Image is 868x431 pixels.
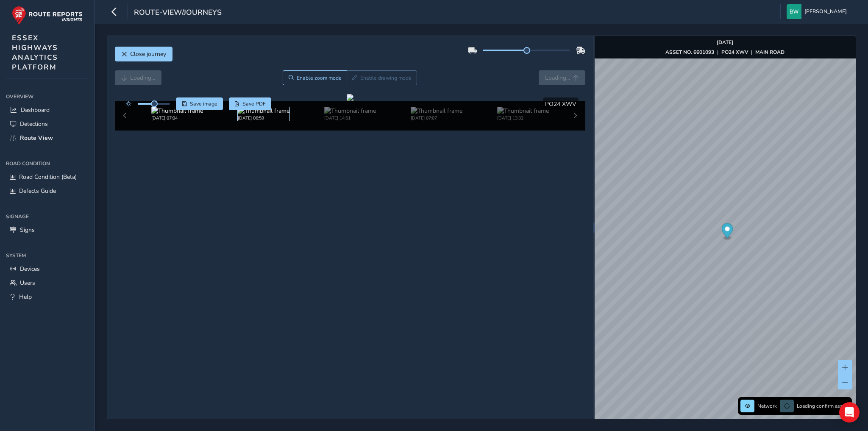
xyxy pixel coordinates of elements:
strong: PO24 XWV [721,49,748,56]
div: [DATE] 13:32 [497,115,549,121]
span: Network [757,403,777,409]
a: Detections [6,117,89,131]
img: Thumbnail frame [324,107,376,115]
img: Thumbnail frame [238,107,289,115]
span: Devices [20,265,40,273]
a: Help [6,290,89,304]
span: Road Condition (Beta) [19,173,77,181]
button: [PERSON_NAME] [787,4,850,19]
div: Map marker [721,223,733,241]
div: [DATE] 06:59 [238,115,289,121]
img: rr logo [12,6,83,25]
span: Users [20,279,35,287]
img: Thumbnail frame [151,107,203,115]
img: diamond-layout [787,4,801,19]
span: [PERSON_NAME] [804,4,847,19]
a: Users [6,276,89,290]
div: [DATE] 07:07 [411,115,462,121]
span: ESSEX HIGHWAYS ANALYTICS PLATFORM [12,33,58,72]
strong: MAIN ROAD [755,49,785,56]
span: Signs [20,226,35,234]
div: Signage [6,210,89,223]
button: Close journey [115,47,172,61]
div: Road Condition [6,157,89,170]
span: Help [19,293,32,301]
span: Save image [190,100,217,107]
span: Detections [20,120,48,128]
span: Defects Guide [19,187,56,195]
a: Route View [6,131,89,145]
span: Close journey [130,50,166,58]
button: Save [176,97,223,110]
img: Thumbnail frame [411,107,462,115]
div: [DATE] 14:51 [324,115,376,121]
span: Route View [20,134,53,142]
button: Zoom [283,70,347,85]
span: Loading confirm assets [797,403,849,409]
div: [DATE] 07:04 [151,115,203,121]
div: System [6,249,89,262]
div: | | [665,49,785,56]
a: Dashboard [6,103,89,117]
a: Devices [6,262,89,276]
span: Enable zoom mode [297,75,342,81]
img: Thumbnail frame [497,107,549,115]
div: Open Intercom Messenger [839,402,860,423]
strong: ASSET NO. 6601093 [665,49,714,56]
span: Save PDF [242,100,266,107]
div: Overview [6,90,89,103]
span: route-view/journeys [134,7,222,19]
a: Road Condition (Beta) [6,170,89,184]
a: Defects Guide [6,184,89,198]
span: Dashboard [21,106,50,114]
a: Signs [6,223,89,237]
button: PDF [229,97,272,110]
strong: [DATE] [717,39,733,46]
span: PO24 XWV [545,100,576,108]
